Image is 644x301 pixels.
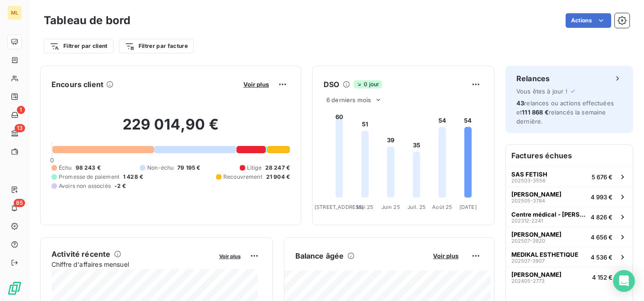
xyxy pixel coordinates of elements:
[314,204,364,210] tspan: [STREET_ADDRESS]
[147,164,174,172] span: Non-échu
[591,213,613,221] span: 4 826 €
[216,252,243,260] button: Voir plus
[50,156,54,164] span: 0
[7,281,22,296] img: Logo LeanPay
[123,173,143,181] span: 1 428 €
[566,13,611,28] button: Actions
[506,145,633,166] h6: Factures échues
[295,250,344,261] h6: Balance âgée
[459,204,477,210] tspan: [DATE]
[433,252,459,259] span: Voir plus
[52,115,290,143] h2: 229 014,90 €
[506,187,633,207] button: [PERSON_NAME]202505-37844 993 €
[506,267,633,287] button: [PERSON_NAME]202405-27734 152 €
[511,198,545,203] span: 202505-3784
[265,164,290,172] span: 28 247 €
[114,182,126,190] span: -2 €
[243,81,269,88] span: Voir plus
[247,164,262,172] span: Litige
[511,211,587,218] span: Centre médical - [PERSON_NAME]
[511,271,562,278] span: [PERSON_NAME]
[430,252,461,260] button: Voir plus
[511,238,545,244] span: 202507-3920
[591,234,613,241] span: 4 656 €
[76,164,101,172] span: 98 243 €
[592,274,613,281] span: 4 152 €
[14,199,25,207] span: 85
[241,80,272,88] button: Voir plus
[381,204,400,210] tspan: Juin 25
[511,218,543,223] span: 202312-2241
[15,124,25,132] span: 13
[613,270,635,292] div: Open Intercom Messenger
[516,88,567,95] span: Vous êtes à jour !
[591,254,613,261] span: 4 536 €
[506,207,633,227] button: Centre médical - [PERSON_NAME]202312-22414 826 €
[511,178,546,183] span: 202503-3556
[506,166,633,187] button: SAS FETISH202503-35565 676 €
[223,173,263,181] span: Recouvrement
[44,12,130,29] h3: Tableau de bord
[219,253,241,259] span: Voir plus
[516,99,524,107] span: 43
[177,164,200,172] span: 79 195 €
[52,79,103,90] h6: Encours client
[511,191,562,198] span: [PERSON_NAME]
[354,80,382,88] span: 0 jour
[44,39,113,53] button: Filtrer par client
[119,39,194,53] button: Filtrer par facture
[511,171,547,178] span: SAS FETISH
[506,227,633,247] button: [PERSON_NAME]202507-39204 656 €
[511,258,545,264] span: 202507-3907
[59,164,72,172] span: Échu
[7,5,22,20] div: ML
[432,204,452,210] tspan: Août 25
[266,173,290,181] span: 21 904 €
[591,193,613,201] span: 4 993 €
[516,99,614,125] span: relances ou actions effectuées et relancés la semaine dernière.
[511,231,562,238] span: [PERSON_NAME]
[506,247,633,267] button: MEDIKAL ESTHETIQUE202507-39074 536 €
[522,109,548,116] span: 111 868 €
[511,278,545,284] span: 202405-2773
[59,173,119,181] span: Promesse de paiement
[592,173,613,181] span: 5 676 €
[52,259,213,269] span: Chiffre d'affaires mensuel
[356,204,373,210] tspan: Mai 25
[324,79,339,90] h6: DSO
[52,249,110,259] h6: Activité récente
[407,204,426,210] tspan: Juil. 25
[511,251,578,258] span: MEDIKAL ESTHETIQUE
[59,182,111,190] span: Avoirs non associés
[516,73,550,84] h6: Relances
[17,106,25,114] span: 1
[326,96,371,104] span: 6 derniers mois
